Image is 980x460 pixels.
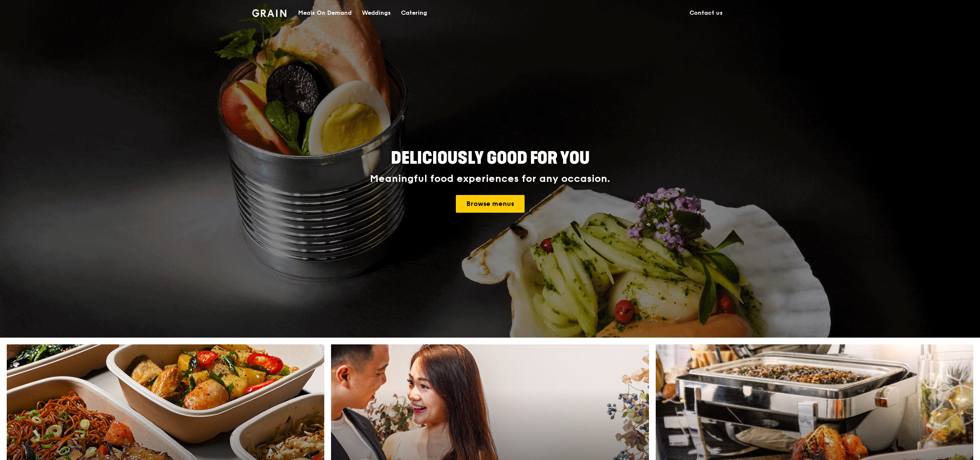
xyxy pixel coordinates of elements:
[391,148,590,168] span: Deliciously good for you
[401,0,427,26] div: Catering
[338,173,642,185] div: Meaningful food experiences for any occasion.
[684,0,728,26] a: Contact us
[252,9,286,17] img: Grain
[298,0,352,26] div: Meals On Demand
[362,0,391,26] div: Weddings
[396,0,432,26] a: Catering
[357,0,396,26] a: Weddings
[456,195,525,213] a: Browse menus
